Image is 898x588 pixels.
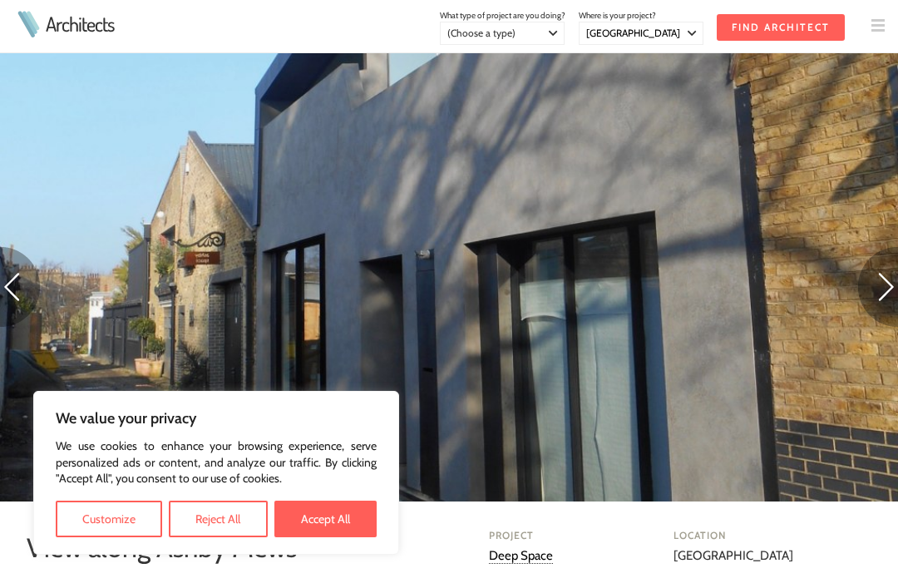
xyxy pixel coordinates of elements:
[858,247,898,327] img: Next
[274,501,377,537] button: Accept All
[673,528,845,566] div: [GEOGRAPHIC_DATA]
[579,10,656,21] span: Where is your project?
[46,14,114,34] a: Architects
[56,501,162,537] button: Customize
[13,11,43,37] img: Architects
[56,438,377,487] p: We use cookies to enhance your browsing experience, serve personalized ads or content, and analyz...
[169,501,267,537] button: Reject All
[858,247,898,333] a: Go to next photo
[717,14,845,41] input: Find Architect
[489,548,553,564] a: Deep Space
[673,528,845,543] h4: Location
[56,408,377,428] p: We value your privacy
[27,528,422,568] h1: View along Ashby Mews
[489,528,660,543] h4: Project
[440,10,565,21] span: What type of project are you doing?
